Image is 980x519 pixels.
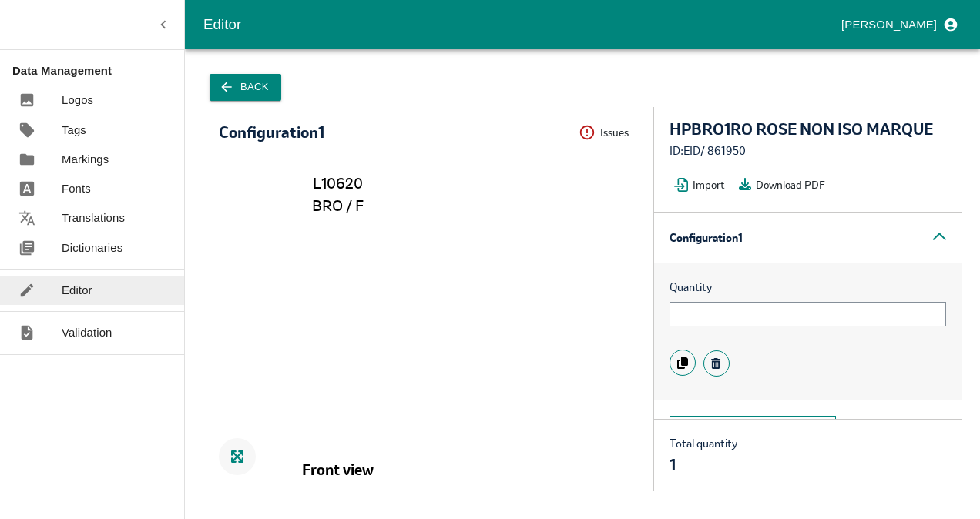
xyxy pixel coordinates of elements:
[734,173,834,196] button: Download PDF
[579,121,638,145] button: Issues
[670,121,946,138] div: HPBRO1RO ROSE NON ISO MARQUE
[670,279,946,296] span: Quantity
[312,195,364,215] tspan: BRO / F
[219,124,324,141] div: Configuration 1
[62,92,93,109] p: Logos
[62,282,92,299] p: Editor
[62,151,109,168] p: Markings
[670,142,946,159] div: ID: EID / 861950
[670,173,734,196] button: Import
[313,173,363,193] tspan: L10620
[12,62,184,79] p: Data Management
[302,460,374,480] tspan: Front view
[62,180,91,197] p: Fonts
[62,122,86,139] p: Tags
[62,209,125,226] p: Translations
[210,74,281,101] button: Back
[654,213,962,263] div: Configuration 1
[670,435,737,475] div: Total quantity
[62,239,123,256] p: Dictionaries
[670,457,737,474] div: 1
[203,13,835,36] div: Editor
[670,416,836,440] button: Add new configuration
[62,324,112,341] p: Validation
[841,16,937,33] p: [PERSON_NAME]
[835,12,962,38] button: profile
